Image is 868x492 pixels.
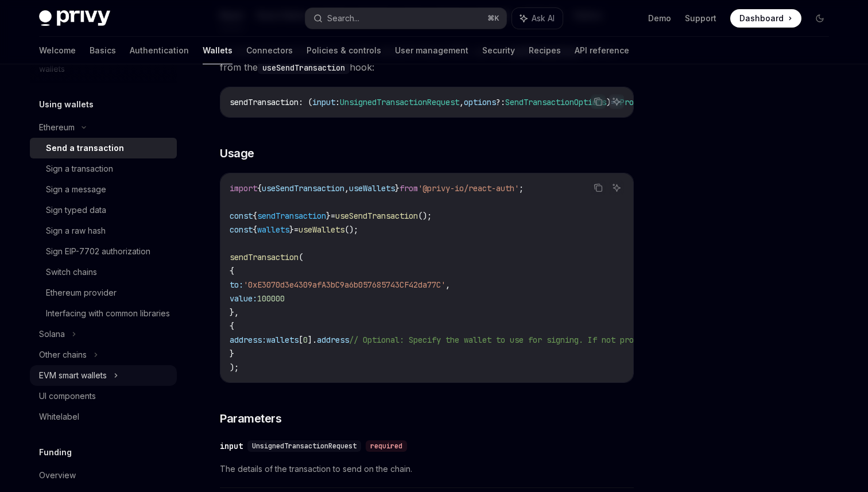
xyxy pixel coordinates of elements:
span: useSendTransaction [262,183,344,193]
a: User management [395,37,468,64]
a: Interfacing with common libraries [30,303,177,324]
span: SendTransactionOptions [505,97,606,107]
div: input [220,440,243,452]
div: EVM smart wallets [39,369,107,382]
span: sendTransaction [230,97,299,107]
span: Dashboard [739,13,784,24]
span: , [445,280,450,290]
h5: Using wallets [39,98,94,111]
a: UI components [30,386,177,406]
span: } [289,224,294,235]
span: '0xE3070d3e4309afA3bC9a6b057685743CF42da77C' [243,280,445,290]
a: Basics [90,37,116,64]
a: Sign EIP-7702 authorization [30,241,177,262]
a: Sign a transaction [30,158,177,179]
div: Search... [327,11,359,25]
button: Ask AI [609,94,624,109]
span: useWallets [349,183,395,193]
span: : [335,97,340,107]
a: Security [482,37,515,64]
span: { [230,266,234,276]
div: Sign typed data [46,203,106,217]
span: UnsignedTransactionRequest [340,97,459,107]
a: Support [685,13,716,24]
span: ); [230,362,239,373]
span: The details of the transaction to send on the chain. [220,462,634,476]
a: Policies & controls [307,37,381,64]
a: Wallets [203,37,232,64]
div: Whitelabel [39,410,79,424]
a: Sign a message [30,179,177,200]
div: Ethereum [39,121,75,134]
span: Parameters [220,410,281,427]
div: Sign a transaction [46,162,113,176]
a: Welcome [39,37,76,64]
span: address [317,335,349,345]
span: (); [344,224,358,235]
span: } [326,211,331,221]
span: useWallets [299,224,344,235]
span: 100000 [257,293,285,304]
span: const [230,211,253,221]
a: Demo [648,13,671,24]
span: = [294,224,299,235]
span: ?: [496,97,505,107]
div: Switch chains [46,265,97,279]
span: useSendTransaction [335,211,418,221]
div: Solana [39,327,65,341]
span: { [253,211,257,221]
span: ( [299,252,303,262]
span: } [395,183,400,193]
a: API reference [575,37,629,64]
a: Overview [30,465,177,486]
div: Other chains [39,348,87,362]
span: ) [606,97,611,107]
code: useSendTransaction [258,61,350,74]
button: Copy the contents from the code block [591,94,606,109]
span: : ( [299,97,312,107]
span: wallets [257,224,289,235]
button: Ask AI [609,180,624,195]
button: Search...⌘K [305,8,506,29]
span: = [331,211,335,221]
span: { [230,321,234,331]
span: { [253,224,257,235]
h5: Funding [39,445,72,459]
span: input [312,97,335,107]
a: Send a transaction [30,138,177,158]
button: Toggle dark mode [811,9,829,28]
span: Usage [220,145,254,161]
span: value: [230,293,257,304]
a: Sign typed data [30,200,177,220]
img: dark logo [39,10,110,26]
span: import [230,183,257,193]
span: sendTransaction [230,252,299,262]
span: options [464,97,496,107]
span: const [230,224,253,235]
span: } [230,348,234,359]
span: from [400,183,418,193]
span: address: [230,335,266,345]
a: Ethereum provider [30,282,177,303]
span: Ask AI [532,13,555,24]
a: Switch chains [30,262,177,282]
div: required [366,440,407,452]
button: Ask AI [512,8,563,29]
div: Sign EIP-7702 authorization [46,245,150,258]
a: Connectors [246,37,293,64]
a: Dashboard [730,9,801,28]
span: wallets [266,335,299,345]
span: }, [230,307,239,317]
span: , [344,183,349,193]
a: Recipes [529,37,561,64]
span: ; [519,183,524,193]
a: Sign a raw hash [30,220,177,241]
div: Sign a raw hash [46,224,106,238]
button: Copy the contents from the code block [591,180,606,195]
span: { [257,183,262,193]
div: Overview [39,468,76,482]
span: '@privy-io/react-auth' [418,183,519,193]
span: , [459,97,464,107]
span: (); [418,211,432,221]
div: UI components [39,389,96,403]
